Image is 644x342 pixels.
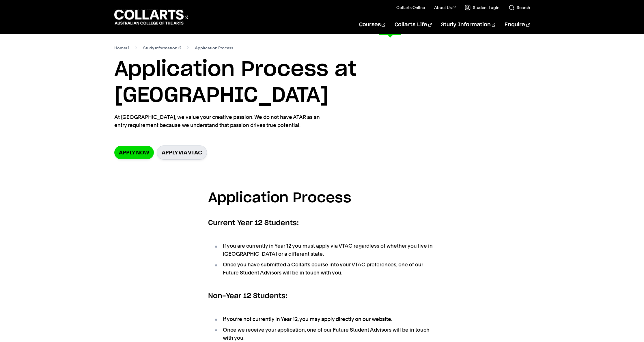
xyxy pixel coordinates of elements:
[214,326,436,342] li: Once we receive your application, one of our Future Student Advisors will be in touch with you.
[214,242,436,258] li: If you are currently in Year 12 you must apply via VTAC regardless of whether you live in [GEOGRA...
[114,113,325,129] p: At [GEOGRAPHIC_DATA], we value your creative passion. We do not have ATAR as an entry requirement...
[396,5,425,10] a: Collarts Online
[441,15,495,34] a: Study Information
[395,15,432,34] a: Collarts Life
[465,5,499,10] a: Student Login
[143,44,181,52] a: Study information
[208,218,436,228] h6: Current Year 12 Students:
[434,5,456,10] a: About Us
[214,315,436,323] li: If you’re not currently in Year 12, you may apply directly on our website.
[208,291,436,301] h6: Non-Year 12 Students:
[114,146,154,159] a: Apply now
[505,15,530,34] a: Enquire
[195,44,233,52] span: Application Process
[114,57,530,109] h1: Application Process at [GEOGRAPHIC_DATA]
[157,145,207,160] a: Apply via VTAC
[208,187,436,210] h3: Application Process
[509,5,530,10] a: Search
[114,44,130,52] a: Home
[359,15,385,34] a: Courses
[214,261,436,277] li: Once you have submitted a Collarts course into your VTAC preferences, one of our Future Student A...
[114,9,188,25] div: Go to homepage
